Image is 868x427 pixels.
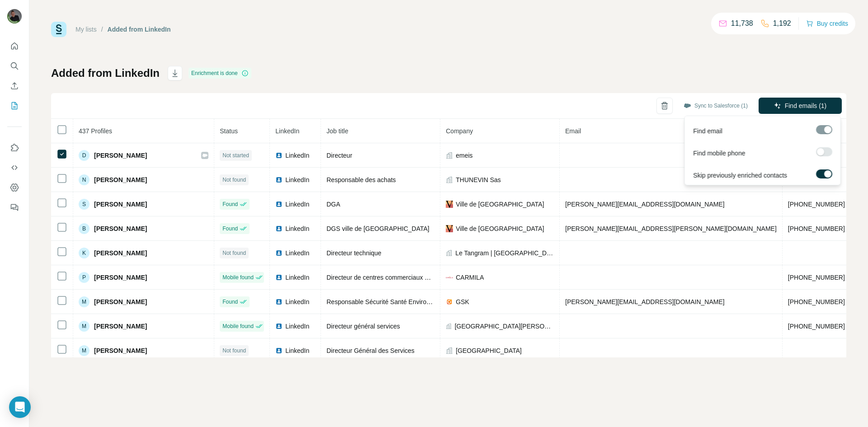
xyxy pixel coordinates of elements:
[94,249,147,258] span: [PERSON_NAME]
[275,176,283,183] img: LinkedIn logo
[222,298,238,306] span: Found
[79,150,90,161] div: D
[326,347,415,354] span: Directeur Général des Services
[455,322,554,331] span: [GEOGRAPHIC_DATA][PERSON_NAME]
[773,18,791,29] p: 1,192
[7,160,22,176] button: Use Surfe API
[275,225,283,232] img: LinkedIn logo
[275,152,283,159] img: LinkedIn logo
[285,273,309,282] span: LinkedIn
[565,298,724,305] span: [PERSON_NAME][EMAIL_ADDRESS][DOMAIN_NAME]
[75,26,97,33] a: My lists
[788,225,845,232] span: [PHONE_NUMBER]
[79,321,90,332] div: M
[222,176,246,184] span: Not found
[94,224,147,233] span: [PERSON_NAME]
[51,22,66,37] img: Surfe Logo
[222,200,238,208] span: Found
[456,224,544,233] span: Ville de [GEOGRAPHIC_DATA]
[51,66,160,80] h1: Added from LinkedIn
[759,98,842,114] button: Find emails (1)
[788,298,845,305] span: [PHONE_NUMBER]
[220,127,238,135] span: Status
[94,346,147,355] span: [PERSON_NAME]
[456,297,469,306] span: GSK
[79,199,90,210] div: S
[326,274,453,281] span: Directeur de centres commerciaux CARMILA
[7,98,22,114] button: My lists
[275,127,299,135] span: LinkedIn
[189,68,251,79] div: Enrichment is done
[456,151,472,160] span: emeis
[275,274,283,281] img: LinkedIn logo
[788,323,845,330] span: [PHONE_NUMBER]
[326,323,400,330] span: Directeur général services
[275,298,283,305] img: LinkedIn logo
[446,298,453,305] img: company-logo
[565,225,777,232] span: [PERSON_NAME][EMAIL_ADDRESS][PERSON_NAME][DOMAIN_NAME]
[222,249,246,257] span: Not found
[326,176,396,183] span: Responsable des achats
[446,127,473,135] span: Company
[7,179,22,196] button: Dashboard
[79,174,90,185] div: N
[326,225,429,232] span: DGS ville de [GEOGRAPHIC_DATA]
[94,273,147,282] span: [PERSON_NAME]
[94,297,147,306] span: [PERSON_NAME]
[7,199,22,216] button: Feedback
[275,323,283,330] img: LinkedIn logo
[565,201,724,208] span: [PERSON_NAME][EMAIL_ADDRESS][DOMAIN_NAME]
[222,225,238,233] span: Found
[222,151,249,160] span: Not started
[222,322,254,330] span: Mobile found
[285,175,309,184] span: LinkedIn
[275,201,283,208] img: LinkedIn logo
[693,149,745,158] span: Find mobile phone
[7,38,22,54] button: Quick start
[94,200,147,209] span: [PERSON_NAME]
[456,273,484,282] span: CARMILA
[7,140,22,156] button: Use Surfe on LinkedIn
[456,346,522,355] span: [GEOGRAPHIC_DATA]
[693,127,722,136] span: Find email
[101,25,103,34] li: /
[446,274,453,281] img: company-logo
[785,101,827,110] span: Find emails (1)
[326,152,352,159] span: Directeur
[788,274,845,281] span: [PHONE_NUMBER]
[677,99,754,113] button: Sync to Salesforce (1)
[7,78,22,94] button: Enrich CSV
[326,298,451,305] span: Responsable Sécurité Santé Environnement
[79,248,90,258] div: K
[7,9,22,23] img: Avatar
[731,18,753,29] p: 11,738
[285,224,309,233] span: LinkedIn
[79,296,90,307] div: M
[94,175,147,184] span: [PERSON_NAME]
[455,249,554,258] span: Le Tangram | [GEOGRAPHIC_DATA]
[94,151,147,160] span: [PERSON_NAME]
[222,347,246,355] span: Not found
[326,127,348,135] span: Job title
[446,225,453,232] img: company-logo
[693,171,787,180] span: Skip previously enriched contacts
[222,273,254,282] span: Mobile found
[285,200,309,209] span: LinkedIn
[7,58,22,74] button: Search
[456,175,501,184] span: THUNEVIN Sas
[806,17,848,30] button: Buy credits
[788,201,845,208] span: [PHONE_NUMBER]
[285,297,309,306] span: LinkedIn
[94,322,147,331] span: [PERSON_NAME]
[79,127,112,135] span: 437 Profiles
[285,346,309,355] span: LinkedIn
[285,151,309,160] span: LinkedIn
[79,223,90,234] div: B
[9,396,31,418] div: Open Intercom Messenger
[108,25,171,34] div: Added from LinkedIn
[79,272,90,283] div: P
[275,347,283,354] img: LinkedIn logo
[79,345,90,356] div: M
[456,200,544,209] span: Ville de [GEOGRAPHIC_DATA]
[446,201,453,208] img: company-logo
